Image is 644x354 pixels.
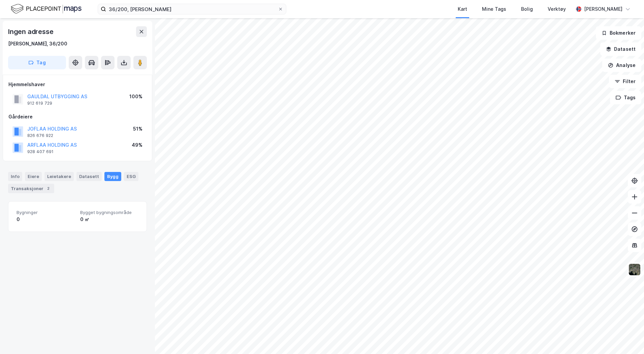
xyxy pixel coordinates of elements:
[27,101,52,106] div: 912 619 729
[610,91,641,104] button: Tags
[482,5,506,13] div: Mine Tags
[521,5,533,13] div: Bolig
[584,5,622,13] div: [PERSON_NAME]
[8,113,147,121] div: Gårdeiere
[602,59,641,72] button: Analyse
[45,185,52,192] div: 2
[133,125,142,133] div: 51%
[610,322,644,354] iframe: Chat Widget
[80,215,138,223] div: 0 ㎡
[628,263,641,276] img: 9k=
[596,26,641,40] button: Bokmerker
[104,172,121,181] div: Bygg
[27,149,54,154] div: 928 407 691
[17,210,75,215] span: Bygninger
[124,172,138,181] div: ESG
[25,172,42,181] div: Eiere
[548,5,566,13] div: Verktøy
[11,3,82,15] img: logo.f888ab2527a4732fd821a326f86c7f29.svg
[458,5,467,13] div: Kart
[8,172,22,181] div: Info
[27,133,53,138] div: 826 676 922
[609,75,641,88] button: Filter
[17,215,75,223] div: 0
[8,56,66,69] button: Tag
[8,184,54,193] div: Transaksjoner
[600,42,641,56] button: Datasett
[80,210,138,215] span: Bygget bygningsområde
[76,172,102,181] div: Datasett
[8,80,147,88] div: Hjemmelshaver
[129,93,142,101] div: 100%
[44,172,74,181] div: Leietakere
[610,322,644,354] div: Kontrollprogram for chat
[106,4,278,14] input: Søk på adresse, matrikkel, gårdeiere, leietakere eller personer
[8,26,55,37] div: Ingen adresse
[132,141,142,149] div: 49%
[8,40,67,48] div: [PERSON_NAME], 36/200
